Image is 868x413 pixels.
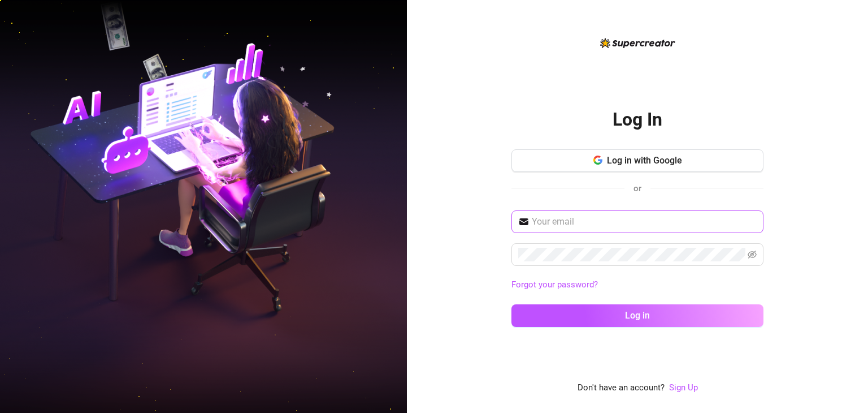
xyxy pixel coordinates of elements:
span: eye-invisible [748,250,757,259]
a: Forgot your password? [511,278,763,292]
a: Sign Up [669,381,698,395]
img: logo-BBDzfeDw.svg [600,38,675,48]
span: Log in with Google [607,155,682,166]
span: Don't have an account? [578,381,665,395]
input: Your email [532,215,757,229]
h2: Log In [613,108,662,131]
span: Log in [625,310,650,321]
a: Forgot your password? [511,279,598,290]
button: Log in with Google [511,149,763,172]
span: or [633,183,641,193]
button: Log in [511,304,763,327]
a: Sign Up [669,382,698,393]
